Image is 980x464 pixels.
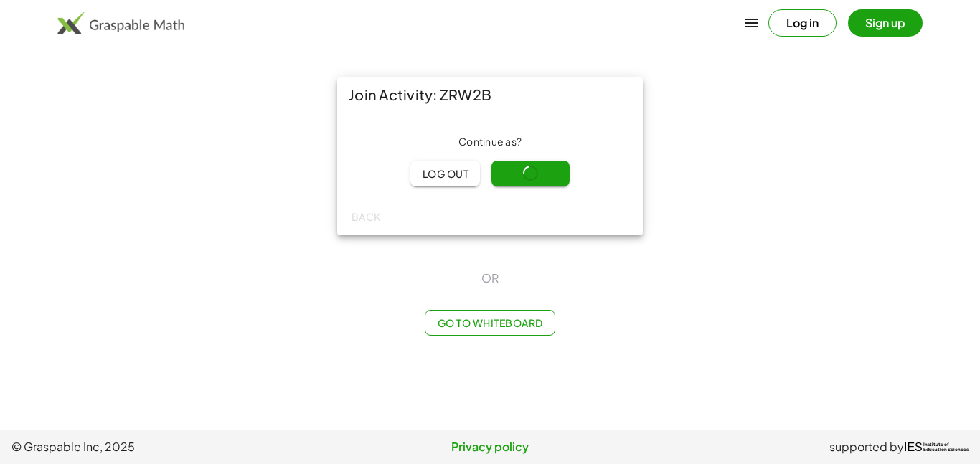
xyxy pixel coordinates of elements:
a: IESInstitute ofEducation Sciences [904,438,969,455]
span: Go to Whiteboard [437,316,542,329]
span: Institute of Education Sciences [923,442,969,453]
a: Privacy policy [331,438,650,455]
button: Log out [410,161,480,186]
span: Log out [422,167,468,180]
span: OR [481,270,499,287]
span: © Graspable Inc, 2025 [11,438,331,455]
button: Go to Whiteboard [425,310,555,336]
div: Join Activity: ZRW2B [337,77,643,112]
span: supported by [829,438,904,455]
button: Sign up [848,9,923,37]
div: Continue as ? [349,135,631,149]
span: IES [904,440,923,454]
button: Log in [768,9,837,37]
